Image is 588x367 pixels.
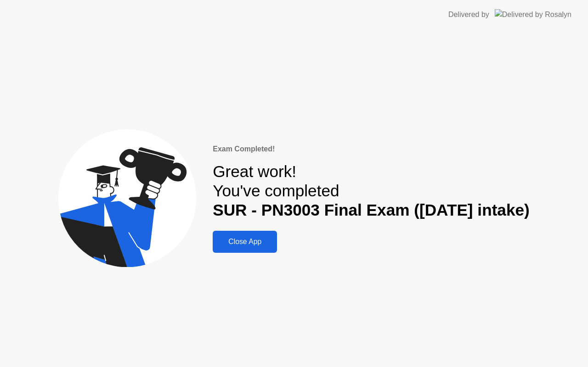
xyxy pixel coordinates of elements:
div: Great work! You've completed [213,162,530,220]
div: Exam Completed! [213,144,530,155]
b: SUR - PN3003 Final Exam ([DATE] intake) [213,201,530,219]
img: Delivered by Rosalyn [495,9,571,20]
div: Close App [215,238,274,246]
button: Close App [213,231,277,253]
div: Delivered by [448,9,489,20]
